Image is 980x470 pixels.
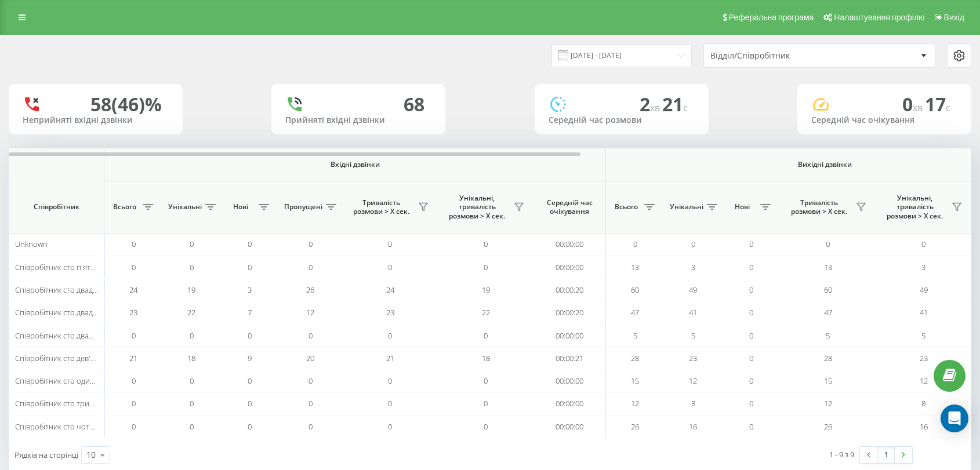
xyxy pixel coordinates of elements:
span: 23 [920,353,928,363]
td: 00:00:00 [533,233,606,256]
span: 21 [386,353,394,363]
div: 1 - 9 з 9 [829,449,854,460]
span: Вхідні дзвінки [135,160,575,169]
span: 0 [132,262,136,272]
td: 00:00:20 [533,279,606,301]
span: 13 [631,262,639,272]
span: 0 [749,239,753,249]
div: Відділ/Співробітник [710,51,849,61]
span: 0 [308,330,313,341]
span: 23 [689,353,697,363]
span: c [946,101,950,114]
span: 12 [631,398,639,409]
span: 0 [749,307,753,318]
span: Реферальна програма [729,13,814,22]
a: 1 [877,447,895,463]
span: Унікальні, тривалість розмови > Х сек. [444,194,510,221]
span: 21 [129,353,137,363]
span: 0 [484,239,488,249]
span: 24 [386,285,394,295]
span: 13 [824,262,832,272]
span: Вихід [944,13,964,22]
span: 19 [482,285,490,295]
span: Нові [728,202,757,212]
span: 60 [631,285,639,295]
span: 0 [826,239,830,249]
span: Співробітник сто двадцять три [15,285,124,295]
span: 0 [484,330,488,341]
span: 0 [902,92,925,116]
span: 0 [484,421,488,432]
span: Середній час очікування [542,198,597,216]
span: 12 [689,376,697,386]
span: 0 [190,421,194,432]
td: 00:00:21 [533,347,606,370]
span: 0 [132,330,136,341]
span: 49 [689,285,697,295]
span: 0 [132,376,136,386]
span: 0 [308,421,313,432]
span: Унікальні [168,202,202,212]
span: 18 [187,353,195,363]
span: Налаштування профілю [834,13,924,22]
span: 26 [306,285,314,295]
span: 19 [187,285,195,295]
div: 68 [404,93,424,115]
span: 23 [129,307,137,318]
span: 0 [749,285,753,295]
span: 0 [484,376,488,386]
span: 0 [484,262,488,272]
span: 0 [388,262,392,272]
span: 0 [190,330,194,341]
span: 0 [190,262,194,272]
span: хв [650,101,662,114]
span: Співробітник сто дванадцять [15,330,118,341]
span: Unknown [15,239,48,249]
span: 0 [388,421,392,432]
div: Неприйняті вхідні дзвінки [23,115,169,125]
span: 0 [132,421,136,432]
span: 0 [749,421,753,432]
span: Тривалість розмови > Х сек. [348,198,415,216]
span: Співробітник сто п'ятнадцять [15,262,119,272]
span: 7 [248,307,252,318]
span: 20 [306,353,314,363]
td: 00:00:20 [533,301,606,324]
div: 10 [86,449,96,461]
span: 3 [691,262,695,272]
span: 28 [824,353,832,363]
td: 00:00:00 [533,324,606,347]
span: 22 [482,307,490,318]
span: 0 [749,330,753,341]
span: Унікальні, тривалість розмови > Х сек. [881,194,948,221]
td: 00:00:00 [533,416,606,438]
span: 0 [308,398,313,409]
span: 0 [190,239,194,249]
span: 0 [388,376,392,386]
div: Прийняті вхідні дзвінки [285,115,431,125]
div: 58 (46)% [90,93,162,115]
span: Співробітник сто двадцять чотири [15,307,137,318]
span: Співробітник сто тринадцять [15,398,118,409]
span: Тривалість розмови > Х сек. [786,198,852,216]
td: 00:00:00 [533,370,606,392]
span: 41 [920,307,928,318]
span: 16 [920,421,928,432]
span: 0 [308,376,313,386]
span: 23 [386,307,394,318]
span: 12 [920,376,928,386]
td: 00:00:00 [533,392,606,415]
span: 5 [633,330,637,341]
span: 0 [248,398,252,409]
span: 0 [749,376,753,386]
span: Співробітник [19,202,94,212]
span: 0 [484,398,488,409]
span: 26 [824,421,832,432]
span: 15 [824,376,832,386]
span: 0 [132,239,136,249]
span: 0 [749,262,753,272]
span: 15 [631,376,639,386]
span: 0 [691,239,695,249]
span: 0 [248,262,252,272]
span: 0 [308,262,313,272]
